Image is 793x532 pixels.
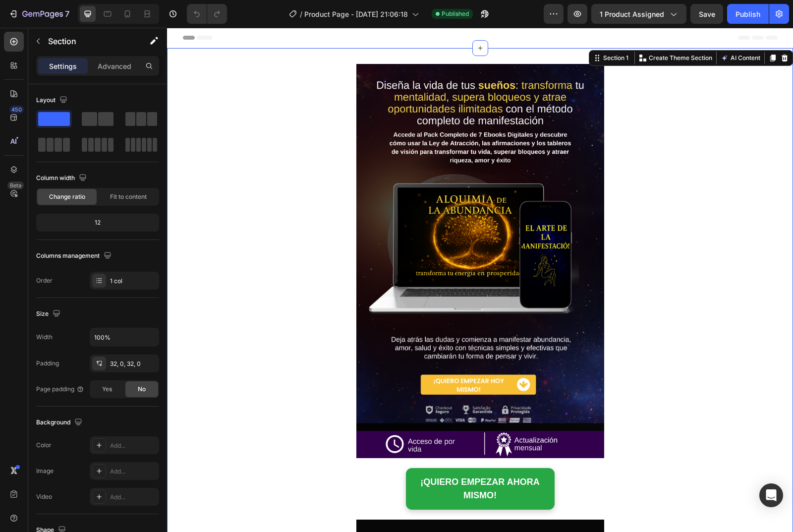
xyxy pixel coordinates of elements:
[36,333,53,342] div: Width
[90,328,159,346] input: Auto
[736,9,760,19] div: Publish
[49,192,85,201] span: Change ratio
[167,28,793,532] iframe: Design area
[482,26,545,35] p: Create Theme Section
[36,94,69,107] div: Layout
[138,385,146,394] span: No
[36,359,59,368] div: Padding
[102,385,112,394] span: Yes
[699,10,715,18] span: Save
[110,192,147,201] span: Fit to content
[36,441,52,450] div: Color
[552,24,595,36] button: AI Content
[36,416,84,429] div: Background
[300,9,302,19] span: /
[49,61,77,71] p: Settings
[65,8,69,20] p: 7
[304,9,408,19] span: Product Page - [DATE] 21:06:18
[48,35,129,47] p: Section
[36,172,89,185] div: Column width
[442,9,469,18] span: Published
[110,441,157,450] div: Add...
[591,4,686,24] button: 1 product assigned
[110,493,157,502] div: Add...
[36,276,53,285] div: Order
[36,307,62,321] div: Size
[4,4,74,24] button: 7
[189,403,437,430] img: gempages_586051576292967197-4d51c9cb-5a1d-49ef-b28e-f70d85cc1555.png
[9,106,24,114] div: 450
[7,181,24,189] div: Beta
[110,467,157,476] div: Add...
[36,249,113,263] div: Columns management
[238,440,387,482] a: ¡QUIERO EMPEZAR AHORA MISMO!
[38,216,157,230] div: 12
[98,61,131,71] p: Advanced
[759,483,783,507] div: Open Intercom Messenger
[189,36,437,403] img: gempages_586051576292967197-6f93f7f6-306e-4e36-a7aa-75e9fd5afbb7.png
[110,277,157,286] div: 1 col
[600,9,664,19] span: 1 product assigned
[434,26,463,35] div: Section 1
[36,492,52,501] div: Video
[110,359,157,368] div: 32, 0, 32, 0
[36,467,54,475] div: Image
[690,4,723,24] button: Save
[727,4,769,24] button: Publish
[187,4,227,24] div: Undo/Redo
[36,385,84,394] div: Page padding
